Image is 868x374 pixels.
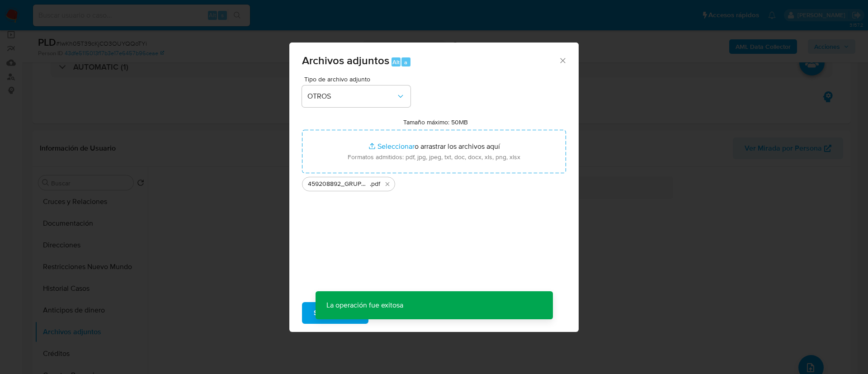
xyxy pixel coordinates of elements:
span: Tipo de archivo adjunto [304,76,413,82]
button: OTROS [302,85,410,107]
label: Tamaño máximo: 50MB [403,118,468,126]
ul: Archivos seleccionados [302,173,566,191]
span: Archivos adjuntos [302,52,389,68]
button: Subir archivo [302,302,368,324]
span: Alt [392,58,400,66]
span: Subir archivo [314,303,357,323]
button: Eliminar 459208892_GRUPO COMERCIAL ATLAS_AGOSTO 2025.pdf [382,179,393,189]
span: a [404,58,407,66]
span: OTROS [307,92,396,101]
span: Cancelar [384,303,413,323]
p: La operación fue exitosa [316,291,414,319]
span: 459208892_GRUPO COMERCIAL ATLAS_AGOSTO 2025 [308,180,370,189]
button: Cerrar [558,56,566,64]
span: .pdf [370,180,380,189]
